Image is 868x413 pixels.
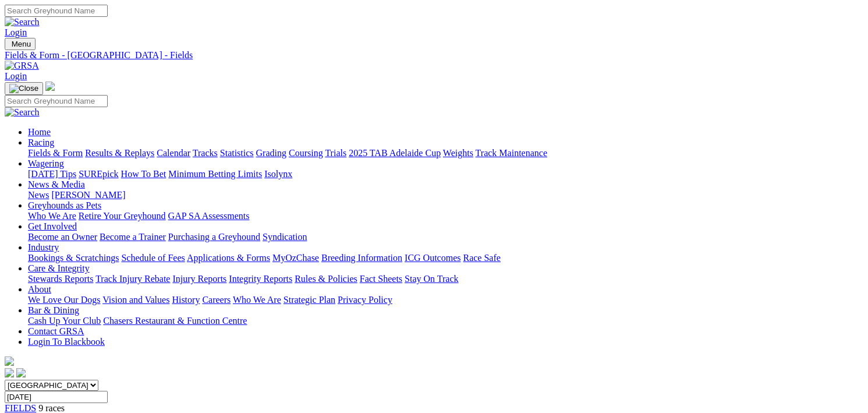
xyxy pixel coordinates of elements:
a: Rules & Policies [295,274,357,284]
a: Privacy Policy [338,295,392,305]
a: Breeding Information [321,253,402,263]
a: Injury Reports [172,274,226,284]
a: Greyhounds as Pets [28,200,101,210]
a: Weights [443,148,473,158]
a: Retire Your Greyhound [79,211,166,221]
a: History [172,295,200,305]
img: Search [5,107,40,118]
a: Tracks [193,148,218,158]
a: Track Maintenance [476,148,547,158]
a: Become an Owner [28,232,97,242]
div: Wagering [28,169,863,179]
a: Fields & Form [28,148,83,158]
img: Close [9,84,38,93]
a: Purchasing a Greyhound [168,232,260,242]
a: [DATE] Tips [28,169,76,179]
a: Industry [28,242,59,252]
a: Race Safe [463,253,500,263]
a: Login To Blackbook [28,337,105,347]
a: Contact GRSA [28,326,84,336]
span: 9 races [38,403,65,413]
img: GRSA [5,61,39,71]
a: Syndication [263,232,307,242]
a: We Love Our Dogs [28,295,100,305]
a: News & Media [28,179,85,189]
div: Racing [28,148,863,158]
a: Stewards Reports [28,274,93,284]
a: Strategic Plan [284,295,335,305]
a: Grading [256,148,286,158]
a: FIELDS [5,403,36,413]
a: 2025 TAB Adelaide Cup [349,148,441,158]
div: Industry [28,253,863,263]
a: Trials [325,148,346,158]
input: Search [5,5,108,17]
a: Chasers Restaurant & Function Centre [103,316,247,326]
a: Wagering [28,158,64,168]
a: MyOzChase [272,253,319,263]
a: Vision and Values [102,295,169,305]
a: Statistics [220,148,254,158]
a: [PERSON_NAME] [51,190,125,200]
a: Applications & Forms [187,253,270,263]
a: News [28,190,49,200]
a: Minimum Betting Limits [168,169,262,179]
a: GAP SA Assessments [168,211,250,221]
a: Careers [202,295,231,305]
a: Track Injury Rebate [95,274,170,284]
a: SUREpick [79,169,118,179]
button: Toggle navigation [5,82,43,95]
a: Coursing [289,148,323,158]
div: Care & Integrity [28,274,863,284]
div: About [28,295,863,305]
a: Care & Integrity [28,263,90,273]
a: Schedule of Fees [121,253,185,263]
img: twitter.svg [16,368,26,377]
a: Become a Trainer [100,232,166,242]
a: Fact Sheets [360,274,402,284]
div: Get Involved [28,232,863,242]
a: Bookings & Scratchings [28,253,119,263]
div: News & Media [28,190,863,200]
a: Bar & Dining [28,305,79,315]
a: Isolynx [264,169,292,179]
a: Integrity Reports [229,274,292,284]
a: Who We Are [233,295,281,305]
a: Stay On Track [405,274,458,284]
img: logo-grsa-white.png [45,82,55,91]
img: Search [5,17,40,27]
a: Home [28,127,51,137]
a: Login [5,27,27,37]
div: Greyhounds as Pets [28,211,863,221]
a: Get Involved [28,221,77,231]
a: ICG Outcomes [405,253,460,263]
a: Racing [28,137,54,147]
a: Calendar [157,148,190,158]
span: Menu [12,40,31,48]
a: Cash Up Your Club [28,316,101,326]
img: facebook.svg [5,368,14,377]
img: logo-grsa-white.png [5,356,14,366]
a: Login [5,71,27,81]
a: Who We Are [28,211,76,221]
a: Fields & Form - [GEOGRAPHIC_DATA] - Fields [5,50,863,61]
a: About [28,284,51,294]
button: Toggle navigation [5,38,36,50]
a: How To Bet [121,169,166,179]
input: Select date [5,391,108,403]
div: Bar & Dining [28,316,863,326]
input: Search [5,95,108,107]
a: Results & Replays [85,148,154,158]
